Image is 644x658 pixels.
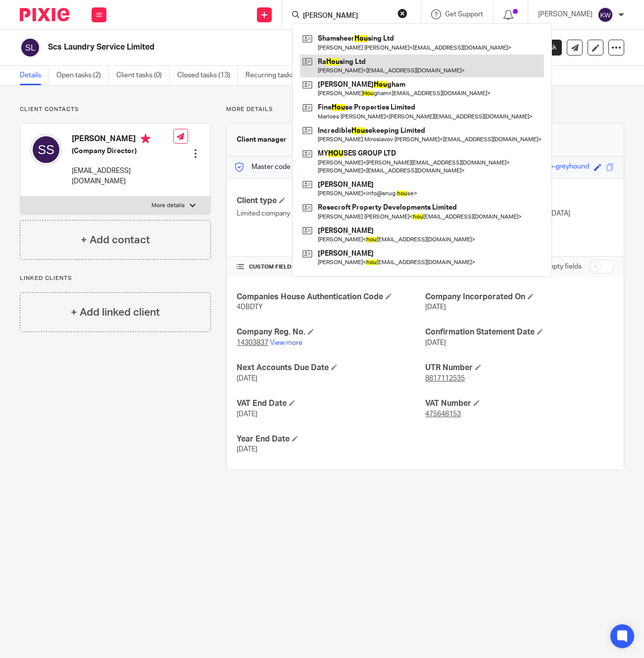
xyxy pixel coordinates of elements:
h4: UTR Number [425,363,614,373]
img: svg%3E [20,37,41,58]
a: Closed tasks (13) [177,66,238,85]
h4: Company Reg. No. [237,327,425,337]
h4: VAT End Date [237,398,425,409]
button: Clear [397,8,407,18]
h4: VAT Number [425,398,614,409]
p: More details [226,106,624,113]
h4: Companies House Authentication Code [237,292,425,302]
a: Open tasks (2) [56,66,109,85]
p: Master code for secure communications and files [234,162,405,172]
a: View more [270,339,302,346]
tcxspan: Call 14303837 via 3CX [237,339,268,346]
label: Show empty fields [525,262,582,272]
h5: (Company Director) [72,146,173,156]
p: More details [151,202,185,210]
h4: Client type [237,196,425,206]
h4: Company Incorporated On [425,292,614,302]
h4: Confirmation Statement Date [425,327,614,337]
a: Recurring tasks (6) [246,66,311,85]
span: [DATE] [237,411,257,418]
h4: CUSTOM FIELDS [237,263,425,271]
p: [PERSON_NAME] [538,9,593,19]
img: svg%3E [30,134,62,165]
i: Primary [141,134,150,144]
h4: [PERSON_NAME] [72,134,173,146]
p: Client contacts [20,106,211,113]
a: Details [20,66,49,85]
input: Search [302,12,391,21]
img: Pixie [20,8,69,21]
h3: Client manager [237,135,287,145]
h4: + Add contact [81,232,150,248]
h2: Scs Laundry Service Limited [48,42,401,53]
a: Client tasks (0) [116,66,170,85]
span: [DATE] [237,446,257,453]
p: Limited company [237,209,425,219]
span: [DATE] [425,339,446,346]
p: Linked clients [20,274,211,282]
span: [DATE] [425,304,446,311]
h4: + Add linked client [71,305,160,320]
img: svg%3E [597,7,613,23]
span: Get Support [445,11,483,18]
p: [EMAIL_ADDRESS][DOMAIN_NAME] [72,166,173,186]
h4: Year End Date [237,434,425,444]
span: 4DBDTY [237,304,263,311]
tcxspan: Call 475648153 via 3CX [425,411,461,418]
tcxspan: Call 8817112535 via 3CX [425,375,465,382]
h4: Next Accounts Due Date [237,363,425,373]
span: [DATE] [237,375,257,382]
